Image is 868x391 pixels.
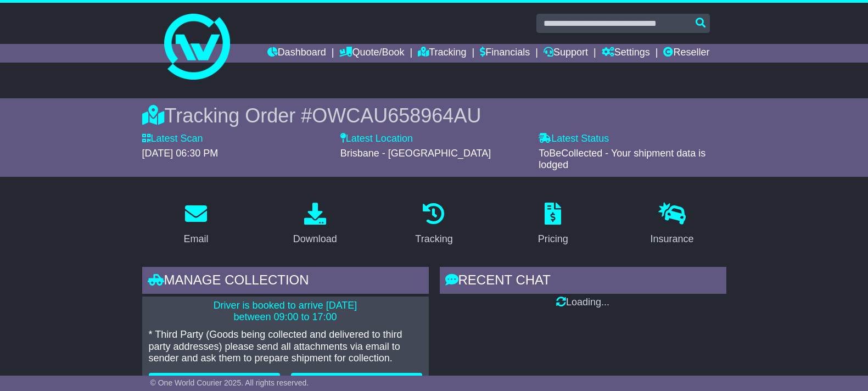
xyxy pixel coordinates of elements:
[602,44,650,63] a: Settings
[415,232,452,247] div: Tracking
[340,148,491,159] span: Brisbane - [GEOGRAPHIC_DATA]
[480,44,530,63] a: Financials
[150,378,309,387] span: © One World Courier 2025. All rights reserved.
[142,133,203,145] label: Latest Scan
[538,232,568,247] div: Pricing
[267,44,326,63] a: Dashboard
[312,104,481,127] span: OWCAU658964AU
[418,44,466,63] a: Tracking
[651,232,694,247] div: Insurance
[142,148,219,159] span: [DATE] 06:30 PM
[440,297,726,309] div: Loading...
[142,267,429,297] div: Manage collection
[643,199,701,250] a: Insurance
[293,232,337,247] div: Download
[544,44,588,63] a: Support
[663,44,709,63] a: Reseller
[149,329,422,365] p: * Third Party (Goods being collected and delivered to third party addresses) please send all atta...
[440,267,726,297] div: RECENT CHAT
[183,232,208,247] div: Email
[539,133,609,145] label: Latest Status
[408,199,460,250] a: Tracking
[539,148,705,171] span: ToBeCollected - Your shipment data is lodged
[286,199,344,250] a: Download
[149,300,422,323] p: Driver is booked to arrive [DATE] between 09:00 to 17:00
[142,104,726,127] div: Tracking Order #
[340,133,413,145] label: Latest Location
[176,199,215,250] a: Email
[339,44,404,63] a: Quote/Book
[531,199,575,250] a: Pricing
